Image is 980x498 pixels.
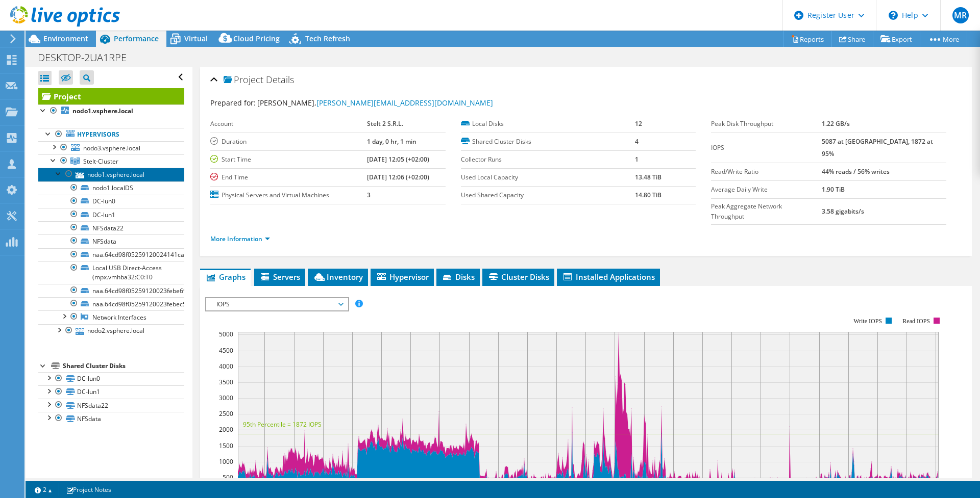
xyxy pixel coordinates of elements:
[210,172,367,182] label: End Time
[223,473,233,482] text: 500
[487,272,549,282] span: Cluster Disks
[635,155,639,164] b: 1
[711,201,821,222] label: Peak Aggregate Network Throughput
[219,394,233,402] text: 3000
[38,284,184,297] a: naa.64cd98f05259120023febe690b09489c
[38,208,184,221] a: DC-lun1
[38,412,184,425] a: NFSdata
[33,52,142,63] h1: DESKTOP-2UA1RPE
[461,190,635,200] label: Used Shared Capacity
[903,318,930,325] text: Read IOPS
[219,378,233,386] text: 3500
[562,272,655,282] span: Installed Applications
[367,155,429,164] b: [DATE] 12:05 (+02:00)
[711,185,821,195] label: Average Daily Write
[59,483,118,496] a: Project Notes
[367,119,403,128] b: Stelt 2 S.R.L.
[853,318,882,325] text: Write IOPS
[461,172,635,182] label: Used Local Capacity
[38,154,184,168] a: Stelt-Cluster
[219,425,233,434] text: 2000
[711,119,821,129] label: Peak Disk Throughput
[38,104,184,118] a: nodo1.vsphere.local
[38,234,184,248] a: NFSdata
[38,168,184,181] a: nodo1.vsphere.local
[210,137,367,147] label: Duration
[711,167,821,177] label: Read/Write Ratio
[266,73,294,86] span: Details
[822,207,864,216] b: 3.58 gigabits/s
[219,409,233,418] text: 2500
[38,297,184,310] a: naa.64cd98f05259120023febec594985ff5
[38,181,184,195] a: nodo1.localDS
[210,98,256,108] label: Prepared for:
[305,34,350,43] span: Tech Refresh
[184,34,208,43] span: Virtual
[920,31,967,47] a: More
[367,173,429,181] b: [DATE] 12:06 (+02:00)
[316,98,493,108] a: [PERSON_NAME][EMAIL_ADDRESS][DOMAIN_NAME]
[711,143,821,153] label: IOPS
[219,457,233,466] text: 1000
[822,185,845,194] b: 1.90 TiB
[38,141,184,154] a: nodo3.vsphere.local
[210,154,367,165] label: Start Time
[72,107,133,115] b: nodo1.vsphere.local
[210,234,270,243] a: More Information
[211,298,342,310] span: IOPS
[461,137,635,147] label: Shared Cluster Disks
[38,385,184,399] a: DC-lun1
[210,119,367,129] label: Account
[367,191,371,199] b: 3
[38,88,184,104] a: Project
[205,272,246,282] span: Graphs
[28,483,59,496] a: 2
[219,362,233,371] text: 4000
[233,34,280,43] span: Cloud Pricing
[114,34,159,43] span: Performance
[38,399,184,412] a: NFSdata22
[635,173,661,181] b: 13.48 TiB
[38,372,184,385] a: DC-lun0
[63,360,184,372] div: Shared Cluster Disks
[889,11,898,20] svg: \n
[38,221,184,234] a: NFSdata22
[210,190,367,200] label: Physical Servers and Virtual Machines
[219,346,233,355] text: 4500
[38,324,184,337] a: nodo2.vsphere.local
[635,137,639,146] b: 4
[952,7,969,23] span: MR
[83,144,140,152] span: nodo3.vsphere.local
[783,31,832,47] a: Reports
[38,248,184,261] a: naa.64cd98f05259120024141ca52d376431
[367,137,416,146] b: 1 day, 0 hr, 1 min
[376,272,429,282] span: Hypervisor
[442,272,475,282] span: Disks
[461,119,635,129] label: Local Disks
[822,137,933,158] b: 5087 at [GEOGRAPHIC_DATA], 1872 at 95%
[43,34,88,43] span: Environment
[243,420,322,429] text: 95th Percentile = 1872 IOPS
[831,31,873,47] a: Share
[38,310,184,324] a: Network Interfaces
[83,157,118,166] span: Stelt-Cluster
[461,154,635,165] label: Collector Runs
[259,272,300,282] span: Servers
[873,31,920,47] a: Export
[224,75,263,85] span: Project
[635,119,642,128] b: 12
[257,98,493,108] span: [PERSON_NAME],
[219,330,233,338] text: 5000
[313,272,363,282] span: Inventory
[38,195,184,208] a: DC-lun0
[219,441,233,450] text: 1500
[822,119,850,128] b: 1.22 GB/s
[635,191,661,199] b: 14.80 TiB
[38,261,184,284] a: Local USB Direct-Access (mpx.vmhba32:C0:T0
[38,128,184,141] a: Hypervisors
[822,167,890,176] b: 44% reads / 56% writes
